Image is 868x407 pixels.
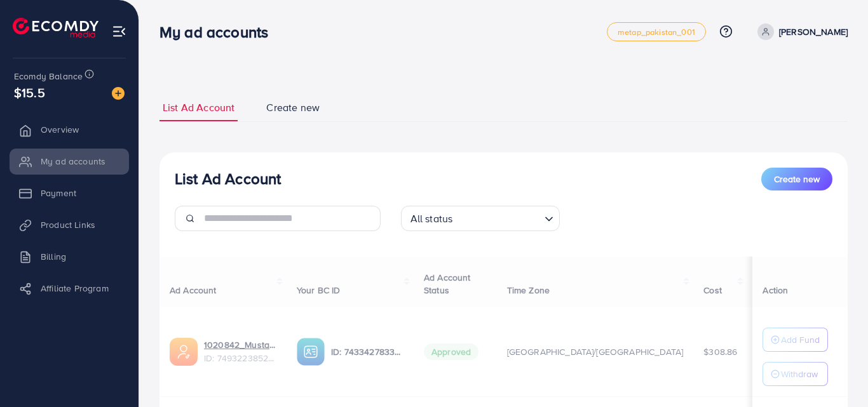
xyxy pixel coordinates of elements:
a: [PERSON_NAME] [752,23,848,40]
span: $15.5 [14,83,45,102]
span: Create new [774,173,820,185]
span: All status [408,210,456,228]
img: image [112,87,125,100]
input: Search for option [456,207,539,228]
span: Ecomdy Balance [14,70,83,83]
span: metap_pakistan_001 [618,28,695,36]
p: [PERSON_NAME] [779,24,848,39]
button: Create new [761,168,832,190]
h3: My ad accounts [159,23,278,41]
img: menu [112,24,126,39]
span: Create new [266,100,320,115]
div: Search for option [401,206,560,231]
a: metap_pakistan_001 [607,22,706,41]
span: List Ad Account [163,100,234,115]
img: logo [13,18,98,37]
h3: List Ad Account [175,170,281,188]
